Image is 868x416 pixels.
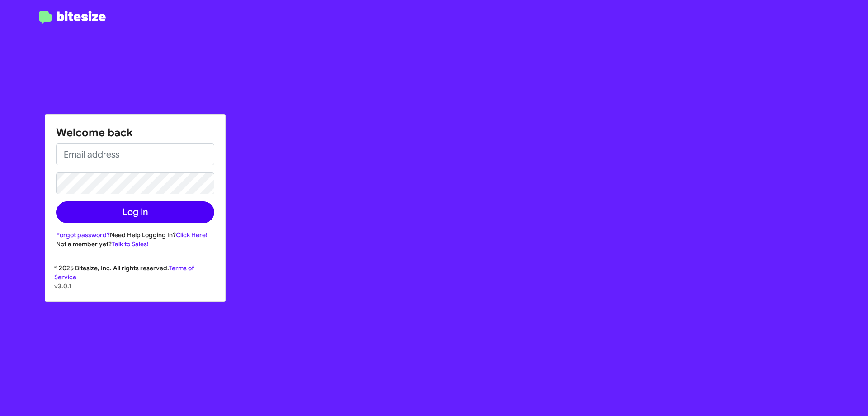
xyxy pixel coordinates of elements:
[56,201,214,223] button: Log In
[45,263,225,301] div: © 2025 Bitesize, Inc. All rights reserved.
[56,125,214,140] h1: Welcome back
[54,282,216,291] p: v3.0.1
[56,230,214,239] div: Need Help Logging In?
[56,143,214,165] input: Email address
[176,231,208,239] a: Click Here!
[56,231,110,239] a: Forgot password?
[112,240,149,248] a: Talk to Sales!
[56,239,214,249] div: Not a member yet?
